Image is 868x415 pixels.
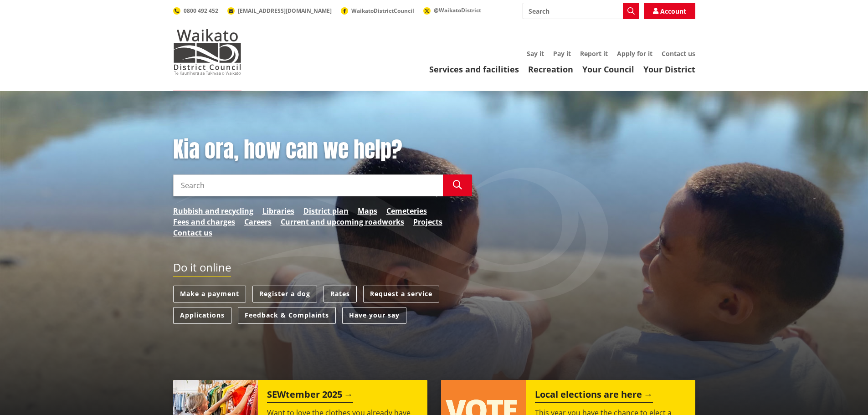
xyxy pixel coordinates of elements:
a: Cemeteries [386,205,427,216]
a: Your Council [582,64,634,75]
a: WaikatoDistrictCouncil [341,7,414,15]
a: Have your say [342,307,406,324]
input: Search input [523,3,639,19]
a: Maps [358,205,377,216]
a: Request a service [363,286,439,302]
a: Rates [324,286,357,302]
a: Libraries [262,205,294,216]
span: [EMAIL_ADDRESS][DOMAIN_NAME] [238,7,332,15]
a: Contact us [173,227,212,238]
span: @WaikatoDistrict [434,6,481,14]
a: Your District [643,64,695,75]
a: Apply for it [617,49,652,58]
h2: SEWtember 2025 [267,389,353,403]
a: Services and facilities [429,64,519,75]
a: Feedback & Complaints [238,307,336,324]
a: Current and upcoming roadworks [281,216,404,227]
a: Recreation [528,64,573,75]
a: [EMAIL_ADDRESS][DOMAIN_NAME] [227,7,332,15]
img: Waikato District Council - Te Kaunihera aa Takiwaa o Waikato [173,29,241,75]
h2: Do it online [173,261,231,277]
a: Make a payment [173,286,246,302]
h1: Kia ora, how can we help? [173,137,472,163]
input: Search input [173,174,443,196]
a: Applications [173,307,231,324]
a: Register a dog [252,286,317,302]
a: Report it [580,49,608,58]
span: 0800 492 452 [184,7,218,15]
a: @WaikatoDistrict [423,6,481,14]
h2: Local elections are here [535,389,653,403]
a: District plan [303,205,349,216]
a: Pay it [553,49,571,58]
a: Fees and charges [173,216,235,227]
a: Say it [527,49,544,58]
span: WaikatoDistrictCouncil [351,7,414,15]
a: 0800 492 452 [173,7,218,15]
a: Rubbish and recycling [173,205,253,216]
a: Account [644,3,695,19]
a: Contact us [662,49,695,58]
a: Careers [244,216,272,227]
a: Projects [413,216,442,227]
